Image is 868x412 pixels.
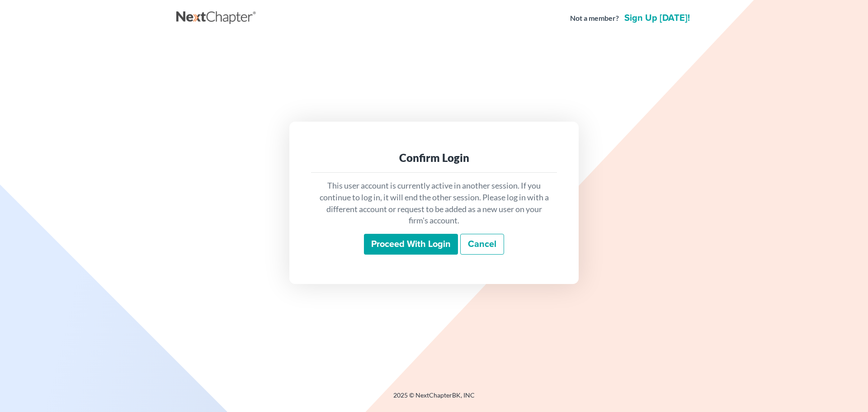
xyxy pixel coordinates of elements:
[623,14,692,23] a: Sign up [DATE]!
[460,234,504,255] a: Cancel
[176,391,692,407] div: 2025 © NextChapterBK, INC
[570,13,619,24] strong: Not a member?
[364,234,458,255] input: Proceed with login
[318,151,550,165] div: Confirm Login
[318,180,550,227] p: This user account is currently active in another session. If you continue to log in, it will end ...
